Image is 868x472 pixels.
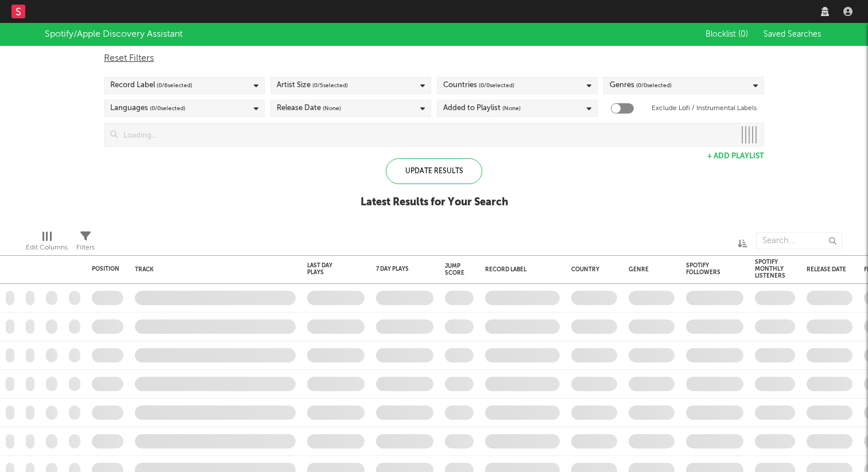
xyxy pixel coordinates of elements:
span: ( 0 / 6 selected) [157,79,192,92]
div: Edit Columns [26,227,68,260]
span: (None) [502,102,521,115]
div: Countries [443,79,514,92]
span: ( 0 / 0 selected) [479,79,514,92]
div: 7 Day Plays [376,266,416,272]
div: Spotify Followers [686,262,726,276]
span: Saved Searches [764,30,823,38]
div: Update Results [386,158,482,184]
div: Spotify/Apple Discovery Assistant [45,28,183,41]
div: Release Date [807,266,847,273]
span: Blocklist [706,30,748,38]
div: Record Label [110,79,192,92]
div: Release Date [277,102,341,115]
div: Position [92,266,119,272]
button: Saved Searches [760,30,823,39]
span: ( 0 ) [738,30,748,38]
div: Filters [76,227,95,260]
div: Filters [76,241,95,255]
div: Spotify Monthly Listeners [755,259,785,279]
input: Search... [756,232,842,249]
button: + Add Playlist [707,153,764,160]
div: Country [571,266,611,273]
div: Track [135,266,290,273]
div: Languages [110,102,185,115]
div: Genres [610,79,672,92]
input: Loading... [118,123,735,146]
div: Jump Score [445,263,464,276]
div: Reset Filters [104,52,764,65]
span: ( 0 / 0 selected) [636,79,672,92]
div: Last Day Plays [307,262,347,276]
div: Artist Size [277,79,348,92]
div: Added to Playlist [443,102,521,115]
div: Record Label [485,266,554,273]
label: Exclude Lofi / Instrumental Labels [652,102,757,115]
div: Latest Results for Your Search [361,196,508,209]
span: (None) [323,102,341,115]
div: Edit Columns [26,241,68,255]
span: ( 0 / 0 selected) [150,102,185,115]
span: ( 0 / 5 selected) [312,79,348,92]
div: Genre [629,266,669,273]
